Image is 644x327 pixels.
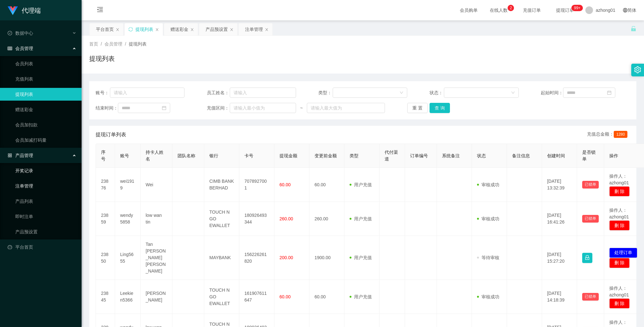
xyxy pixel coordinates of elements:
[101,41,102,46] span: /
[15,103,76,116] a: 赠送彩金
[631,26,636,32] i: 图标: unlock
[244,153,253,158] span: 卡号
[607,90,611,95] i: 图标: calendar
[206,23,228,35] div: 产品预设置
[230,103,296,113] input: 请输入最小值为
[410,153,428,158] span: 订单编号
[129,41,147,46] span: 提现列表
[609,174,629,185] span: 操作人：azhong01
[279,294,291,299] span: 60.00
[96,105,118,111] span: 结束时间：
[22,0,41,21] h1: 代理端
[477,182,499,187] span: 审核成功
[307,103,385,113] input: 请输入最大值为
[162,106,166,110] i: 图标: calendar
[170,23,188,35] div: 赠送彩金
[8,241,76,253] a: 图标: dashboard平台首页
[541,89,563,96] span: 起始时间：
[318,89,333,96] span: 类型：
[279,182,291,187] span: 60.00
[587,131,630,139] div: 充值总金额：
[407,103,428,113] button: 重 置
[15,225,76,238] a: 产品预设置
[542,236,577,280] td: [DATE] 15:27:20
[239,280,274,314] td: 161907611647
[115,280,141,314] td: Leekien5366
[477,255,499,260] span: 等待审核
[542,168,577,202] td: [DATE] 13:32:39
[8,31,12,35] i: 图标: check-circle-o
[177,153,195,158] span: 团队名称
[96,202,115,236] td: 23859
[239,202,274,236] td: 180926493344
[350,294,372,299] span: 用户充值
[510,5,512,11] p: 2
[609,208,629,219] span: 操作人：azhong01
[96,168,115,202] td: 23876
[209,153,218,158] span: 银行
[116,28,119,32] i: 图标: close
[582,215,599,223] button: 已锁单
[128,27,133,32] i: 图标: sync
[279,153,297,158] span: 提现金额
[141,236,172,280] td: Tan [PERSON_NAME] [PERSON_NAME]
[430,89,444,96] span: 状态：
[239,236,274,280] td: 156226261820
[508,5,514,11] sup: 2
[120,153,129,158] span: 账号
[614,131,627,138] span: 1280
[309,202,344,236] td: 260.00
[512,153,530,158] span: 备注信息
[115,202,141,236] td: wendy5858
[190,28,194,32] i: 图标: close
[89,0,111,21] i: 图标: menu-fold
[582,181,599,188] button: 已锁单
[96,89,110,96] span: 账号：
[204,236,239,280] td: MAYBANK
[350,255,372,260] span: 用户充值
[15,88,76,101] a: 提现列表
[8,8,41,13] a: 代理端
[520,8,544,12] span: 充值订单
[155,28,159,32] i: 图标: close
[350,216,372,221] span: 用户充值
[609,220,630,231] button: 删 除
[15,73,76,85] a: 充值列表
[623,8,627,12] i: 图标: global
[582,253,592,263] button: 图标: lock
[141,202,172,236] td: low wan tin
[239,168,274,202] td: 7078927001
[207,89,230,96] span: 员工姓名：
[15,57,76,70] a: 会员列表
[8,46,33,51] span: 会员管理
[96,280,115,314] td: 23845
[609,153,618,158] span: 操作
[511,91,515,95] i: 图标: down
[609,258,630,268] button: 删 除
[96,23,114,35] div: 平台首页
[350,182,372,187] span: 用户充值
[141,280,172,314] td: [PERSON_NAME]
[110,88,185,98] input: 请输入
[96,131,126,139] span: 提现订单列表
[442,153,460,158] span: 系统备注
[135,23,153,35] div: 提现列表
[400,91,403,95] i: 图标: down
[477,294,499,299] span: 审核成功
[296,105,307,111] span: ~
[385,150,398,161] span: 代付渠道
[309,280,344,314] td: 60.00
[279,216,293,221] span: 260.00
[105,41,122,46] span: 会员管理
[96,236,115,280] td: 23850
[8,153,12,158] i: 图标: appstore-o
[279,255,293,260] span: 200.00
[15,118,76,131] a: 会员加扣款
[265,28,269,32] i: 图标: close
[571,5,583,11] sup: 1210
[8,153,33,158] span: 产品管理
[101,150,105,161] span: 序号
[309,168,344,202] td: 60.00
[430,103,450,113] button: 查 询
[609,186,630,196] button: 删 除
